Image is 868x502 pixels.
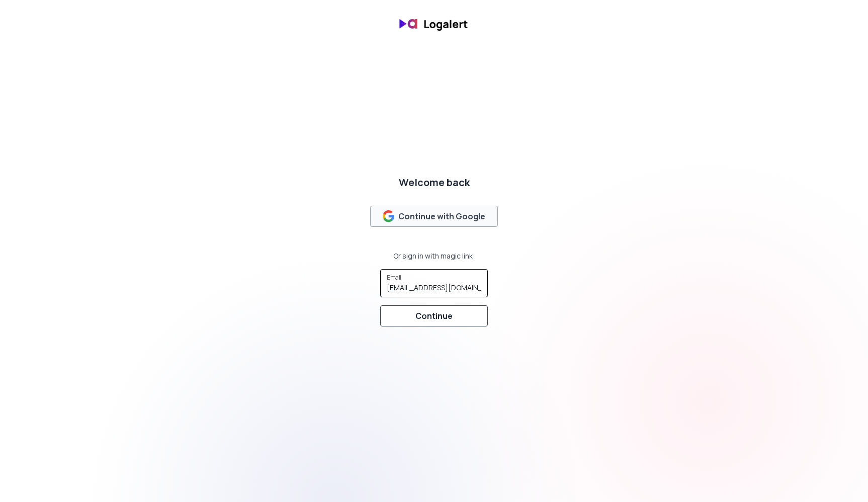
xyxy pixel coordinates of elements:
button: Continue [380,305,488,326]
div: Or sign in with magic link: [393,251,475,261]
label: Email [387,273,405,282]
div: Welcome back [399,176,470,190]
div: Continue [415,310,453,322]
input: Email [387,283,481,293]
button: Continue with Google [370,206,498,227]
img: banner logo [394,12,474,36]
div: Continue with Google [383,210,486,222]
